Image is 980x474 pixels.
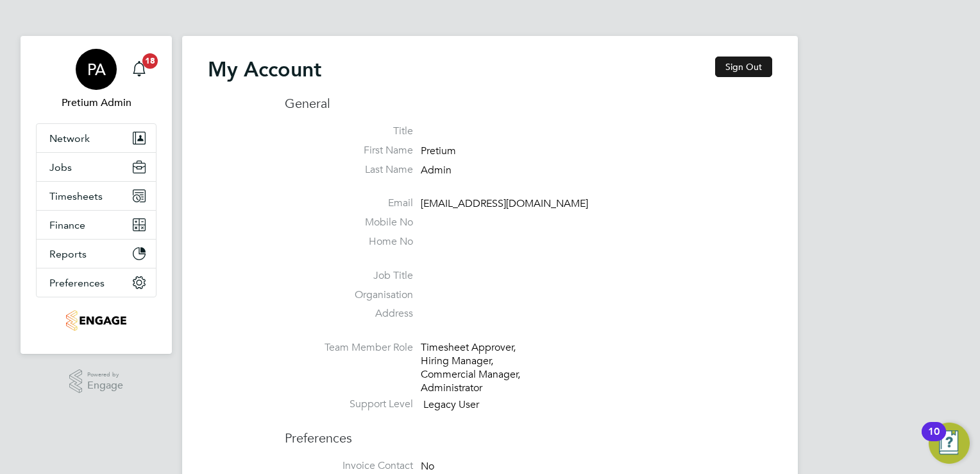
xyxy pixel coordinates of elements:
div: 10 [928,432,940,448]
span: PA [87,61,106,78]
label: First Name [285,144,413,157]
span: Jobs [49,161,72,173]
span: [EMAIL_ADDRESS][DOMAIN_NAME] [421,198,588,211]
div: Timesheet Approver, Hiring Manager, Commercial Manager, Administrator [421,341,543,394]
nav: Main navigation [21,36,172,354]
span: Pretium [421,145,456,157]
label: Email [285,197,413,210]
span: Reports [49,248,87,260]
h3: Preferences [285,417,772,446]
label: Team Member Role [285,341,413,355]
a: Go to home page [36,310,156,331]
span: Network [49,132,90,145]
img: g4s7-logo-retina.png [66,310,126,331]
label: Invoice Contact [285,459,413,473]
button: Sign Out [715,57,772,77]
label: Title [285,125,413,138]
span: Timesheets [49,190,103,202]
span: Finance [49,219,85,231]
span: No [421,460,434,473]
label: Support Level [285,398,413,411]
a: Powered byEngage [69,369,124,394]
span: Engage [87,380,123,391]
button: Open Resource Center, 10 new notifications [929,423,970,464]
span: Pretium Admin [36,95,156,110]
label: Mobile No [285,216,413,229]
button: Network [37,124,156,152]
span: Powered by [87,369,123,380]
h2: My Account [208,57,321,82]
a: 18 [126,49,152,90]
span: Preferences [49,277,105,289]
label: Address [285,307,413,320]
span: Legacy User [423,399,479,412]
span: 18 [142,53,158,69]
h3: General [285,95,772,112]
label: Last Name [285,163,413,177]
label: Organisation [285,288,413,302]
label: Job Title [285,269,413,283]
button: Preferences [37,268,156,297]
label: Home No [285,235,413,249]
button: Jobs [37,153,156,181]
a: PAPretium Admin [36,49,156,110]
button: Finance [37,211,156,239]
button: Reports [37,240,156,268]
span: Admin [421,164,452,177]
button: Timesheets [37,182,156,210]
